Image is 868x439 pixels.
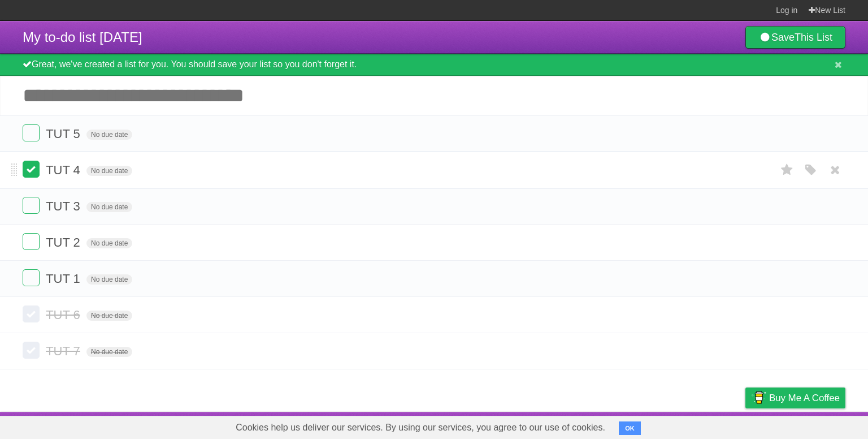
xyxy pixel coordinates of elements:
[86,274,132,285] span: No due date
[46,344,83,358] span: TUT 7
[46,163,83,177] span: TUT 4
[23,161,40,178] label: Done
[632,415,678,436] a: Developers
[23,124,40,141] label: Done
[23,305,40,322] label: Done
[776,161,798,179] label: Star task
[46,235,83,249] span: TUT 2
[23,233,40,250] label: Done
[86,202,132,212] span: No due date
[86,238,132,248] span: No due date
[23,342,40,359] label: Done
[745,26,845,49] a: SaveThis List
[23,197,40,214] label: Done
[795,32,832,43] b: This List
[224,416,617,439] span: Cookies help us deliver our services. By using our services, you agree to our use of cookies.
[86,166,132,176] span: No due date
[751,388,766,407] img: Buy me a coffee
[86,347,132,357] span: No due date
[692,415,717,436] a: Terms
[46,199,83,213] span: TUT 3
[769,388,840,408] span: Buy me a coffee
[619,421,641,435] button: OK
[23,269,40,286] label: Done
[23,29,142,45] span: My to-do list [DATE]
[46,127,83,141] span: TUT 5
[595,415,619,436] a: About
[46,272,83,286] span: TUT 1
[86,130,132,140] span: No due date
[774,415,845,436] a: Suggest a feature
[46,308,83,322] span: TUT 6
[86,311,132,321] span: No due date
[731,415,760,436] a: Privacy
[745,388,845,408] a: Buy me a coffee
